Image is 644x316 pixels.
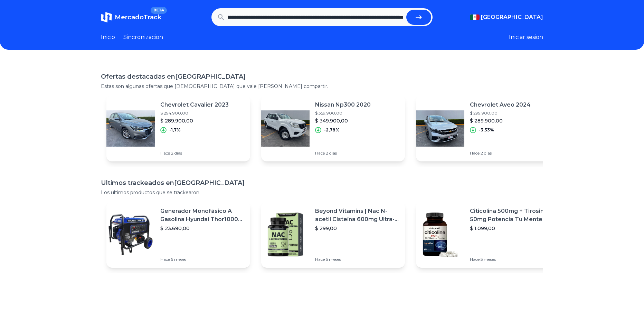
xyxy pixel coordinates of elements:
[315,150,371,156] p: Hace 2 días
[160,225,245,232] p: $ 23.690,00
[416,201,560,268] a: Featured imageCiticolina 500mg + Tirosina 50mg Potencia Tu Mente (120caps) Sabor Sin Sabor$ 1.099...
[101,189,543,196] p: Los ultimos productos que se trackearon.
[470,150,531,156] p: Hace 2 días
[470,13,543,21] button: [GEOGRAPHIC_DATA]
[261,210,310,259] img: Featured image
[470,110,531,116] p: $ 299.900,00
[101,178,543,188] h1: Ultimos trackeados en [GEOGRAPHIC_DATA]
[101,83,543,90] p: Estas son algunas ofertas que [DEMOGRAPHIC_DATA] que vale [PERSON_NAME] compartir.
[261,104,310,152] img: Featured image
[160,257,245,262] p: Hace 5 meses
[315,110,371,116] p: $ 359.900,00
[160,207,245,224] p: Generador Monofásico A Gasolina Hyundai Thor10000 P 11.5 Kw
[470,14,480,20] img: Mexico
[101,72,543,81] h1: Ofertas destacadas en [GEOGRAPHIC_DATA]
[261,201,405,268] a: Featured imageBeyond Vitamins | Nac N-acetil Cisteína 600mg Ultra-premium Con Inulina De Agave (p...
[106,104,155,152] img: Featured image
[101,12,161,23] a: MercadoTrackBETA
[315,117,371,124] p: $ 349.900,00
[160,110,229,116] p: $ 294.900,00
[115,13,161,21] span: MercadoTrack
[101,33,115,41] a: Inicio
[470,207,554,224] p: Citicolina 500mg + Tirosina 50mg Potencia Tu Mente (120caps) Sabor Sin Sabor
[160,117,229,124] p: $ 289.900,00
[416,210,464,259] img: Featured image
[470,225,554,232] p: $ 1.099,00
[169,127,181,133] p: -1,7%
[101,12,112,23] img: MercadoTrack
[481,13,543,21] span: [GEOGRAPHIC_DATA]
[315,225,399,232] p: $ 299,00
[106,95,250,161] a: Featured imageChevrolet Cavalier 2023$ 294.900,00$ 289.900,00-1,7%Hace 2 días
[106,201,250,268] a: Featured imageGenerador Monofásico A Gasolina Hyundai Thor10000 P 11.5 Kw$ 23.690,00Hace 5 meses
[315,101,371,109] p: Nissan Np300 2020
[479,127,494,133] p: -3,33%
[106,210,155,259] img: Featured image
[416,104,464,152] img: Featured image
[324,127,340,133] p: -2,78%
[160,101,229,109] p: Chevrolet Cavalier 2023
[261,95,405,161] a: Featured imageNissan Np300 2020$ 359.900,00$ 349.900,00-2,78%Hace 2 días
[123,33,163,41] a: Sincronizacion
[416,95,560,161] a: Featured imageChevrolet Aveo 2024$ 299.900,00$ 289.900,00-3,33%Hace 2 días
[160,150,229,156] p: Hace 2 días
[315,207,399,224] p: Beyond Vitamins | Nac N-acetil Cisteína 600mg Ultra-premium Con Inulina De Agave (prebiótico Natu...
[151,7,167,14] span: BETA
[470,257,554,262] p: Hace 5 meses
[470,101,531,109] p: Chevrolet Aveo 2024
[470,117,531,124] p: $ 289.900,00
[509,33,543,41] button: Iniciar sesion
[315,257,399,262] p: Hace 5 meses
